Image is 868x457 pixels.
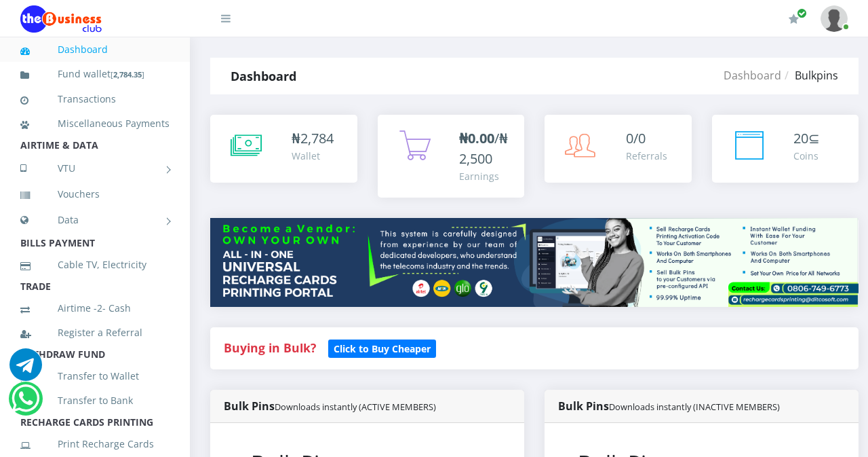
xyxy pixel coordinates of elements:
strong: Dashboard [231,68,296,84]
b: 2,784.35 [113,69,142,79]
a: Vouchers [20,179,170,210]
a: Chat for support [9,359,42,381]
span: 20 [793,129,808,147]
a: Airtime -2- Cash [20,293,170,324]
a: Transfer to Bank [20,385,170,416]
a: ₦0.00/₦2,500 Earnings [378,115,525,198]
span: 2,784 [300,129,334,147]
small: Downloads instantly (ACTIVE MEMBERS) [275,401,436,413]
img: Logo [20,5,102,33]
img: multitenant_rcp.png [210,218,859,307]
a: ₦2,784 Wallet [210,115,357,183]
a: Miscellaneous Payments [20,108,170,139]
small: Downloads instantly (INACTIVE MEMBERS) [609,401,780,413]
a: Chat for support [12,392,39,415]
a: Register a Referral [20,317,170,348]
a: 0/0 Referrals [545,115,692,183]
span: /₦2,500 [459,129,508,168]
strong: Bulk Pins [224,399,436,414]
div: ⊆ [793,128,820,149]
span: 0/0 [626,129,646,147]
b: ₦0.00 [459,129,494,147]
a: Data [20,203,170,237]
div: Referrals [626,149,667,163]
b: Click to Buy Cheaper [334,342,431,355]
div: Coins [793,149,820,163]
div: ₦ [292,128,334,149]
img: User [821,5,848,32]
a: Transactions [20,84,170,115]
i: Renew/Upgrade Subscription [789,14,799,24]
strong: Buying in Bulk? [224,340,316,356]
a: Click to Buy Cheaper [328,340,436,356]
span: Renew/Upgrade Subscription [797,8,807,18]
a: Dashboard [20,34,170,65]
a: Dashboard [724,68,781,83]
a: Fund wallet[2,784.35] [20,58,170,90]
div: Wallet [292,149,334,163]
a: Transfer to Wallet [20,361,170,392]
small: [ ] [111,69,144,79]
strong: Bulk Pins [558,399,780,414]
div: Earnings [459,169,511,183]
a: Cable TV, Electricity [20,249,170,280]
a: VTU [20,151,170,185]
li: Bulkpins [781,67,838,84]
